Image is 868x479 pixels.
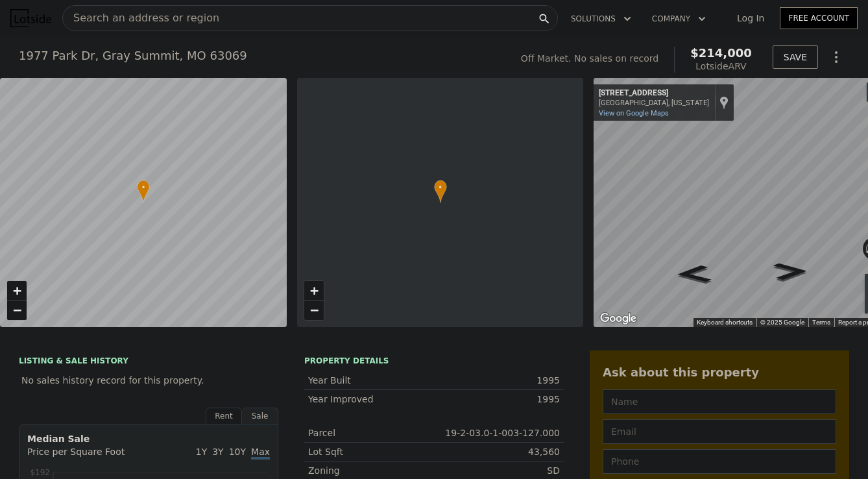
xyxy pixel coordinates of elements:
span: © 2025 Google [760,319,804,326]
div: Price per Square Foot [27,445,149,466]
div: Lot Sqft [308,445,434,458]
div: Off Market. No sales on record [521,52,658,65]
div: [STREET_ADDRESS] [599,88,709,99]
div: Rent [206,408,242,424]
div: No sales history record for this property. [19,369,278,392]
span: • [434,182,447,193]
div: • [434,180,447,203]
button: Solutions [561,7,642,31]
a: Zoom in [304,281,324,301]
div: 19-2-03.0-1-003-127.000 [434,426,560,439]
a: View on Google Maps [599,109,669,117]
div: 1977 Park Dr , Gray Summit , MO 63069 [19,47,247,65]
span: − [309,302,318,318]
div: 1995 [434,374,560,387]
button: SAVE [773,45,818,69]
span: • [137,182,150,193]
a: Terms [812,319,830,326]
div: Sale [242,408,278,424]
span: + [13,282,21,299]
div: Year Improved [308,393,434,406]
span: Search an address or region [63,10,219,26]
a: Free Account [780,7,858,29]
a: Zoom in [7,281,27,301]
div: Lotside ARV [690,60,752,73]
button: Keyboard shortcuts [697,318,753,327]
a: Open this area in Google Maps (opens a new window) [597,310,640,327]
div: Ask about this property [603,363,836,382]
div: Zoning [308,464,434,477]
input: Name [603,389,836,414]
span: 1Y [196,447,207,457]
span: 3Y [212,447,223,457]
span: Max [251,447,270,460]
button: Company [642,7,716,31]
path: Go West, W 2nd Ave [661,261,727,288]
tspan: $192 [30,468,50,477]
a: Zoom out [7,301,27,320]
span: − [13,302,21,318]
input: Email [603,419,836,444]
img: Lotside [10,9,51,27]
a: Zoom out [304,301,324,320]
div: 1995 [434,393,560,406]
span: $214,000 [690,46,752,60]
div: SD [434,464,560,477]
img: Google [597,310,640,327]
div: 43,560 [434,445,560,458]
span: 10Y [229,447,246,457]
input: Phone [603,449,836,474]
div: [GEOGRAPHIC_DATA], [US_STATE] [599,99,709,107]
span: + [309,282,318,299]
div: Year Built [308,374,434,387]
div: • [137,180,150,203]
div: Parcel [308,426,434,439]
div: Property details [304,356,564,366]
a: Log In [721,12,780,25]
a: Show location on map [719,95,729,110]
div: LISTING & SALE HISTORY [19,356,278,369]
path: Go East, W 2nd Ave [758,258,823,284]
div: Median Sale [27,432,270,445]
button: Show Options [823,44,849,70]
